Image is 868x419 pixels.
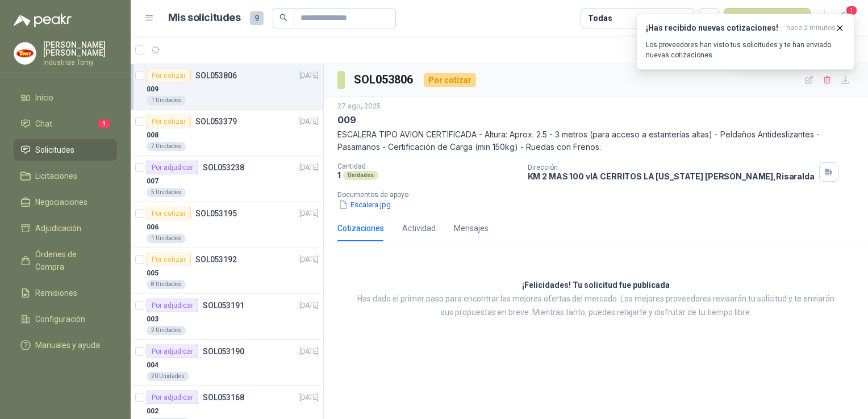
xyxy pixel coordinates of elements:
[168,10,241,26] h1: Mis solicitudes
[724,8,811,28] button: Nueva solicitud
[337,128,854,153] p: ESCALERA TIPO AVION CERTIFICADA - Altura: Aprox. 2.5 - 3 metros (para acceso a estanterías altas)...
[402,222,436,234] div: Actividad
[299,116,319,127] p: [DATE]
[147,207,191,220] div: Por cotizar
[14,165,117,187] a: Licitaciones
[528,164,815,171] p: Dirección
[299,300,319,311] p: [DATE]
[43,41,117,57] p: [PERSON_NAME] [PERSON_NAME]
[147,142,186,151] div: 7 Unidades
[131,294,323,340] a: Por adjudicarSOL053191[DATE] 0032 Unidades
[14,282,117,304] a: Remisiones
[299,392,319,403] p: [DATE]
[14,244,117,278] a: Órdenes de Compra
[98,119,110,128] span: 1
[588,12,612,24] div: Todas
[354,71,415,89] h3: SOL053806
[454,222,489,234] div: Mensajes
[147,406,158,417] p: 002
[35,222,81,234] span: Adjudicación
[131,202,323,248] a: Por cotizarSOL053195[DATE] 0061 Unidades
[147,130,158,141] p: 008
[147,268,158,279] p: 005
[147,360,158,371] p: 004
[131,340,323,386] a: Por adjudicarSOL053190[DATE] 00420 Unidades
[337,114,356,126] p: 009
[35,91,53,104] span: Inicio
[352,292,840,320] p: Has dado el primer paso para encontrar las mejores ofertas del mercado. Los mejores proveedores r...
[35,144,74,156] span: Solicitudes
[299,70,319,81] p: [DATE]
[299,208,319,219] p: [DATE]
[299,346,319,357] p: [DATE]
[14,139,117,161] a: Solicitudes
[147,253,191,266] div: Por cotizar
[203,347,244,355] p: SOL053190
[147,188,186,197] div: 5 Unidades
[14,191,117,213] a: Negociaciones
[203,301,244,309] p: SOL053191
[14,43,36,64] img: Company Logo
[147,234,186,243] div: 1 Unidades
[299,162,319,173] p: [DATE]
[337,162,519,170] p: Cantidad
[14,113,117,135] a: Chat1
[35,196,87,208] span: Negociaciones
[147,391,198,404] div: Por adjudicar
[43,59,117,66] p: Industrias Tomy
[147,299,198,312] div: Por adjudicar
[195,209,237,217] p: SOL053195
[14,334,117,356] a: Manuales y ayuda
[299,254,319,265] p: [DATE]
[147,176,158,187] p: 007
[14,87,117,108] a: Inicio
[522,279,670,292] h3: ¡Felicidades! Tu solicitud fue publicada
[35,339,100,351] span: Manuales y ayuda
[646,40,845,60] p: Los proveedores han visto tus solicitudes y te han enviado nuevas cotizaciones.
[203,393,244,401] p: SOL053168
[337,170,341,180] p: 1
[337,222,384,234] div: Cotizaciones
[424,73,476,87] div: Por cotizar
[131,64,323,110] a: Por cotizarSOL053806[DATE] 0091 Unidades
[786,23,836,33] span: hace 2 minutos
[35,118,52,130] span: Chat
[147,280,186,289] div: 8 Unidades
[195,255,237,263] p: SOL053192
[14,14,72,27] img: Logo peakr
[195,118,237,125] p: SOL053379
[845,5,858,16] span: 1
[14,308,117,330] a: Configuración
[35,287,77,299] span: Remisiones
[203,164,244,171] p: SOL053238
[279,14,287,22] span: search
[35,248,106,273] span: Órdenes de Compra
[147,326,186,335] div: 2 Unidades
[131,156,323,202] a: Por adjudicarSOL053238[DATE] 0075 Unidades
[35,313,85,325] span: Configuración
[147,84,158,95] p: 009
[636,14,854,70] button: ¡Has recibido nuevas cotizaciones!hace 2 minutos Los proveedores han visto tus solicitudes y te h...
[343,171,378,180] div: Unidades
[646,23,782,33] h3: ¡Has recibido nuevas cotizaciones!
[131,248,323,294] a: Por cotizarSOL053192[DATE] 0058 Unidades
[147,69,191,82] div: Por cotizar
[147,345,198,358] div: Por adjudicar
[337,191,863,199] p: Documentos de apoyo
[147,314,158,325] p: 003
[147,115,191,128] div: Por cotizar
[35,170,77,182] span: Licitaciones
[131,110,323,156] a: Por cotizarSOL053379[DATE] 0087 Unidades
[195,72,237,79] p: SOL053806
[147,222,158,233] p: 006
[147,372,189,381] div: 20 Unidades
[147,161,198,174] div: Por adjudicar
[528,171,815,181] p: KM 2 MAS 100 vIA CERRITOS LA [US_STATE] [PERSON_NAME] , Risaralda
[250,11,264,25] span: 9
[14,217,117,239] a: Adjudicación
[337,199,392,211] button: Escalera.jpg
[834,8,854,28] button: 1
[147,96,186,105] div: 1 Unidades
[337,101,381,112] p: 27 ago, 2025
